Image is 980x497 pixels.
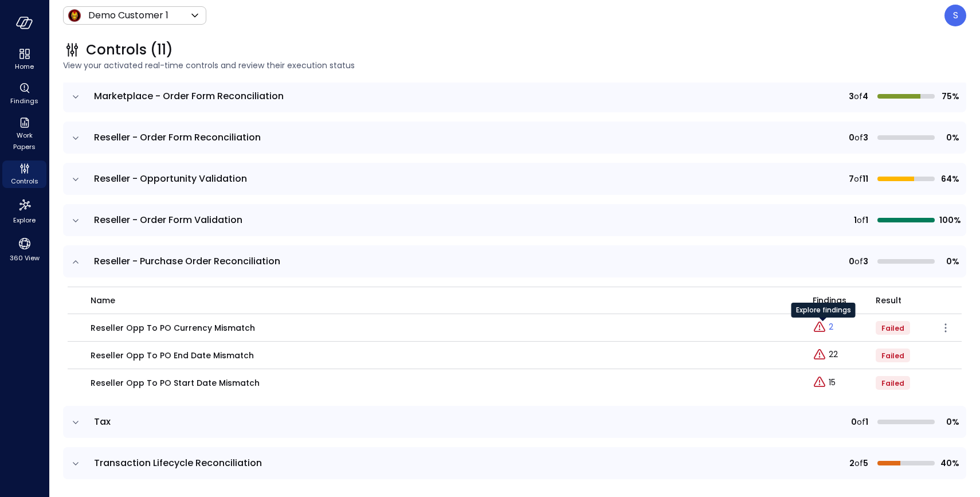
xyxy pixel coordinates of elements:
span: 0 [849,131,854,144]
span: Home [15,61,34,72]
span: Reseller - Order Form Reconciliation [94,131,261,144]
button: expand row [70,458,81,469]
span: 0% [939,131,959,144]
p: Reseller Opp To PO Start Date Mismatch [91,377,260,389]
span: Reseller - Opportunity Validation [94,172,247,185]
img: Icon [68,9,81,22]
span: of [854,255,863,268]
span: 0 [849,255,854,268]
span: 4 [863,90,868,103]
button: expand row [70,417,81,428]
span: of [857,416,865,428]
p: Reseller Opp To PO Currency Mismatch [91,322,255,334]
span: 11 [863,173,868,185]
span: Controls (11) [86,41,173,59]
span: View your activated real-time controls and review their execution status [63,59,966,72]
button: expand row [70,132,81,144]
span: 40% [939,457,959,469]
span: 0 [851,416,857,428]
a: Explore findings [813,353,838,365]
span: of [854,131,863,144]
div: Explore [2,195,46,227]
button: expand row [70,91,81,103]
span: 5 [863,457,868,469]
span: Marketplace - Order Form Reconciliation [94,89,284,103]
p: 15 [829,377,836,389]
span: Failed [881,378,904,388]
span: Transaction Lifecycle Reconciliation [94,456,262,469]
div: Controls [2,161,46,188]
span: 64% [939,173,959,185]
div: 360 View [2,234,46,265]
button: expand row [70,256,81,268]
span: 2 [849,457,854,469]
span: Findings [813,294,846,307]
a: Explore findings [813,326,833,337]
div: Findings [2,80,46,108]
span: 3 [849,90,854,103]
div: Home [2,46,46,73]
span: of [857,214,865,226]
button: expand row [70,215,81,226]
span: 1 [865,416,868,428]
span: 360 View [10,252,40,264]
p: 22 [829,349,838,361]
span: Controls [11,175,38,187]
span: of [854,457,863,469]
span: Findings [10,95,38,107]
span: name [91,294,115,307]
span: 1 [865,214,868,226]
div: Steve Sovik [944,5,966,26]
span: 0% [939,255,959,268]
p: S [953,9,958,22]
span: Work Papers [7,130,42,152]
p: Demo Customer 1 [88,9,168,22]
p: Reseller Opp To PO End Date Mismatch [91,349,254,362]
span: of [854,90,863,103]
span: of [854,173,863,185]
span: 75% [939,90,959,103]
span: Failed [881,351,904,361]
div: Explore findings [791,303,856,318]
span: 3 [863,131,868,144]
span: Result [876,294,901,307]
span: Reseller - Order Form Validation [94,213,242,226]
span: Explore [13,214,36,226]
div: Work Papers [2,115,46,154]
span: Reseller - Purchase Order Reconciliation [94,255,280,268]
button: expand row [70,174,81,185]
span: 3 [863,255,868,268]
a: Explore findings [813,381,836,392]
span: 100% [939,214,959,226]
span: 1 [854,214,857,226]
span: Tax [94,415,111,428]
span: 7 [849,173,854,185]
span: Failed [881,323,904,333]
p: 2 [829,321,833,333]
span: 0% [939,416,959,428]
